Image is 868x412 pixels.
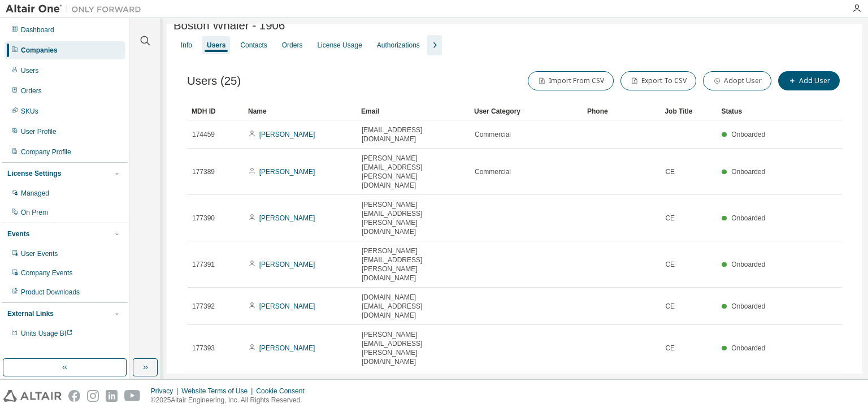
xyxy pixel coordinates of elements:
[731,344,765,352] span: Onboarded
[68,390,80,402] img: facebook.svg
[3,390,62,402] img: altair_logo.svg
[7,169,61,178] div: License Settings
[703,71,771,90] button: Adopt User
[731,261,765,268] span: Onboarded
[362,293,465,320] span: [DOMAIN_NAME][EMAIL_ADDRESS][DOMAIN_NAME]
[259,302,315,310] a: [PERSON_NAME]
[731,302,765,310] span: Onboarded
[21,189,49,198] div: Managed
[181,41,192,50] div: Info
[665,214,675,223] span: CE
[7,309,54,318] div: External Links
[192,102,239,120] div: MDH ID
[665,167,675,176] span: CE
[21,86,42,96] div: Orders
[124,390,141,402] img: youtube.svg
[192,302,215,311] span: 177392
[731,214,765,222] span: Onboarded
[317,41,362,50] div: License Usage
[475,167,511,176] span: Commercial
[21,148,71,157] div: Company Profile
[362,125,465,144] span: [EMAIL_ADDRESS][DOMAIN_NAME]
[259,131,315,138] a: [PERSON_NAME]
[87,390,99,402] img: instagram.svg
[192,130,215,139] span: 174459
[731,131,765,138] span: Onboarded
[587,102,656,120] div: Phone
[151,387,181,396] div: Privacy
[192,214,215,223] span: 177390
[259,168,315,176] a: [PERSON_NAME]
[259,261,315,268] a: [PERSON_NAME]
[187,75,241,88] span: Users (25)
[21,288,80,297] div: Product Downloads
[665,260,675,269] span: CE
[192,344,215,353] span: 177393
[377,41,420,50] div: Authorizations
[259,344,315,352] a: [PERSON_NAME]
[21,25,54,34] div: Dashboard
[362,200,465,236] span: [PERSON_NAME][EMAIL_ADDRESS][PERSON_NAME][DOMAIN_NAME]
[474,102,578,120] div: User Category
[665,302,675,311] span: CE
[6,3,147,15] img: Altair One
[362,246,465,283] span: [PERSON_NAME][EMAIL_ADDRESS][PERSON_NAME][DOMAIN_NAME]
[778,71,840,90] button: Add User
[282,41,303,50] div: Orders
[21,66,38,75] div: Users
[207,41,225,50] div: Users
[620,71,696,90] button: Export To CSV
[173,19,285,32] span: Boston Whaler - 1906
[21,208,48,217] div: On Prem
[192,167,215,176] span: 177389
[151,396,311,405] p: © 2025 Altair Engineering, Inc. All Rights Reserved.
[181,387,256,396] div: Website Terms of Use
[259,214,315,222] a: [PERSON_NAME]
[192,260,215,269] span: 177391
[361,102,465,120] div: Email
[21,107,38,116] div: SKUs
[7,229,29,238] div: Events
[665,344,675,353] span: CE
[21,268,72,277] div: Company Events
[21,249,58,258] div: User Events
[106,390,118,402] img: linkedin.svg
[248,102,352,120] div: Name
[362,330,465,366] span: [PERSON_NAME][EMAIL_ADDRESS][PERSON_NAME][DOMAIN_NAME]
[528,71,614,90] button: Import From CSV
[21,46,58,55] div: Companies
[21,329,73,337] span: Units Usage BI
[240,41,267,50] div: Contacts
[362,154,465,190] span: [PERSON_NAME][EMAIL_ADDRESS][PERSON_NAME][DOMAIN_NAME]
[665,102,712,120] div: Job Title
[721,102,769,120] div: Status
[731,168,765,176] span: Onboarded
[21,127,57,136] div: User Profile
[475,130,511,139] span: Commercial
[256,387,311,396] div: Cookie Consent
